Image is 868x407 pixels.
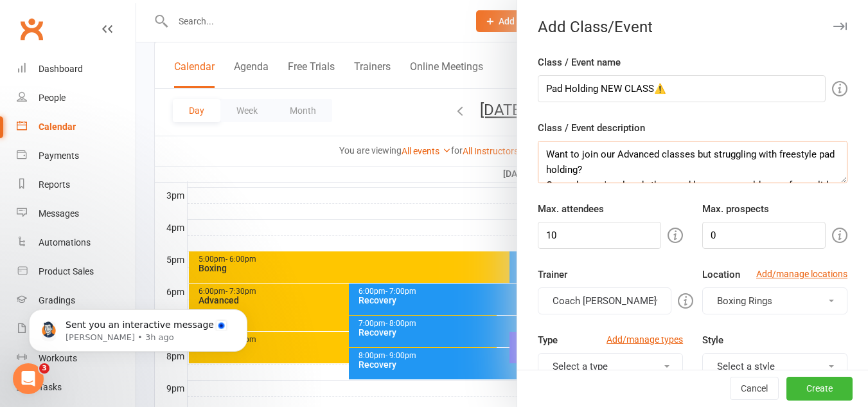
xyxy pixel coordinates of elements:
a: Calendar [17,113,136,141]
a: People [17,84,136,113]
button: Boxing Rings [702,287,847,314]
span: 3 [39,363,49,374]
a: Dashboard [17,55,136,84]
label: Style [702,332,723,348]
div: Messages [39,208,79,219]
a: Automations [17,228,136,257]
a: Clubworx [15,13,48,45]
a: Reports [17,170,136,199]
a: Product Sales [17,257,136,286]
label: Class / Event name [538,55,621,70]
a: Add/manage locations [756,267,847,281]
div: Reports [39,179,70,190]
label: Trainer [538,267,567,282]
div: Automations [39,237,91,248]
button: Cancel [730,377,779,401]
a: Messages [17,199,136,228]
button: Select a style [702,353,847,380]
span: Boxing Rings [717,295,772,307]
label: Class / Event description [538,120,645,136]
input: Name your class / event [538,75,826,102]
div: Payments [39,150,79,161]
div: Dashboard [39,64,83,74]
div: Product Sales [39,266,94,276]
div: Calendar [39,122,76,132]
a: Tasks [17,373,136,402]
label: Max. prospects [702,201,769,217]
button: Create [786,377,853,401]
label: Max. attendees [538,201,604,217]
button: Coach [PERSON_NAME] [538,287,671,314]
iframe: Intercom live chat [13,363,44,394]
button: Select a type [538,353,683,380]
a: Add/manage types [607,332,683,347]
iframe: Intercom notifications message [10,282,267,372]
div: Tasks [39,382,62,392]
div: People [39,93,66,103]
a: Payments [17,141,136,170]
div: Add Class/Event [517,18,868,36]
label: Type [538,332,558,348]
label: Location [702,267,740,282]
